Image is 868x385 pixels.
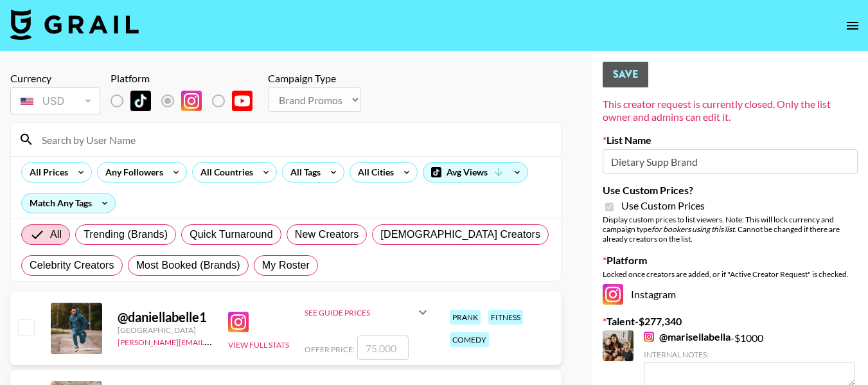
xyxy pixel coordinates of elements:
[262,258,310,273] span: My Roster
[603,98,858,123] div: This creator request is currently closed. Only the list owner and admins can edit it.
[644,332,654,342] img: Instagram
[450,310,481,325] div: prank
[10,85,100,117] div: Currency is locked to USD
[232,91,252,111] img: YouTube
[423,163,527,182] div: Avg Views
[603,62,648,87] button: Save
[30,258,114,273] span: Celebrity Creators
[22,193,115,213] div: Match Any Tags
[305,345,355,354] span: Offer Price:
[603,284,623,305] img: Instagram
[450,332,489,347] div: comedy
[50,227,62,242] span: All
[22,163,71,182] div: All Prices
[651,224,734,234] em: for bookers using this list
[190,227,273,242] span: Quick Turnaround
[268,72,361,85] div: Campaign Type
[84,227,168,242] span: Trending (Brands)
[603,284,858,305] div: Instagram
[118,335,308,347] a: [PERSON_NAME][EMAIL_ADDRESS][DOMAIN_NAME]
[13,90,98,112] div: USD
[380,227,540,242] span: [DEMOGRAPHIC_DATA] Creators
[305,297,430,328] div: See Guide Prices
[118,325,213,335] div: [GEOGRAPHIC_DATA]
[305,308,415,318] div: See Guide Prices
[10,9,139,40] img: Grail Talent
[603,184,858,197] label: Use Custom Prices?
[10,72,100,85] div: Currency
[193,163,256,182] div: All Countries
[136,258,240,273] span: Most Booked (Brands)
[111,72,263,85] div: Platform
[283,163,323,182] div: All Tags
[350,163,396,182] div: All Cities
[130,91,151,111] img: TikTok
[621,199,705,212] span: Use Custom Prices
[98,163,166,182] div: Any Followers
[603,269,858,279] div: Locked once creators are added, or if "Active Creator Request" is checked.
[488,310,523,325] div: fitness
[111,87,263,114] div: List locked to Instagram.
[603,254,858,267] label: Platform
[181,91,202,111] img: Instagram
[357,336,409,360] input: 75,000
[228,312,249,332] img: Instagram
[644,350,855,359] div: Internal Notes:
[603,215,858,244] div: Display custom prices to list viewers. Note: This will lock currency and campaign type . Cannot b...
[644,330,731,343] a: @marisellabella
[118,309,213,325] div: @ daniellabelle1
[603,315,858,328] label: Talent - $ 277,340
[228,340,289,350] button: View Full Stats
[34,129,553,150] input: Search by User Name
[295,227,359,242] span: New Creators
[603,134,858,147] label: List Name
[840,13,865,39] button: open drawer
